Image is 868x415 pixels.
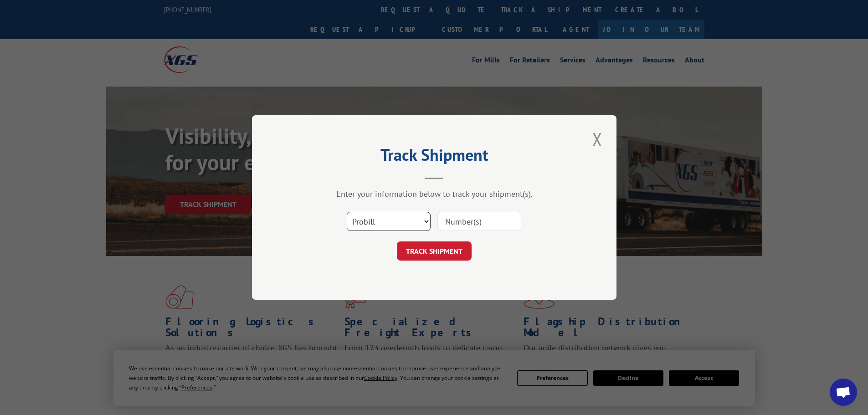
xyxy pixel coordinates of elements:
[298,149,571,166] h2: Track Shipment
[437,212,521,231] input: Number(s)
[830,379,857,406] a: Open chat
[590,127,605,152] button: Close modal
[397,241,472,261] button: TRACK SHIPMENT
[298,189,571,199] div: Enter your information below to track your shipment(s).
